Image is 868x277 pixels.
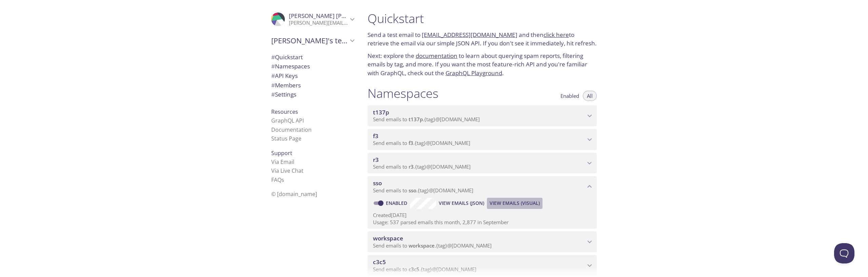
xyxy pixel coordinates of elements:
span: Settings [271,90,296,98]
div: workspace namespace [368,231,597,252]
a: Via Live Chat [271,167,303,174]
span: f3 [409,140,413,146]
span: [PERSON_NAME]'s team [271,36,348,45]
p: Usage: 537 parsed emails this month, 2,877 in September [373,219,591,226]
div: Gavin Hewitt [266,8,359,30]
span: # [271,53,275,61]
span: Send emails to . {tag} @[DOMAIN_NAME] [373,140,470,146]
button: All [583,91,597,101]
span: f3 [373,132,378,140]
div: Namespaces [266,62,359,71]
p: Created [DATE] [373,212,591,219]
span: c3c5 [373,258,386,266]
span: Support [271,149,292,157]
span: # [271,81,275,89]
span: API Keys [271,72,298,80]
button: Enabled [556,91,583,101]
span: # [271,62,275,70]
div: Quickstart [266,52,359,62]
a: Via Email [271,158,294,166]
h1: Quickstart [368,11,597,26]
div: t137p namespace [368,105,597,126]
a: Documentation [271,126,312,133]
div: c3c5 namespace [368,255,597,276]
div: Malcolm's team [266,32,359,49]
div: sso namespace [368,176,597,197]
iframe: Help Scout Beacon - Open [834,243,854,263]
p: Next: explore the to learn about querying spam reports, filtering emails by tag, and more. If you... [368,51,597,78]
span: Members [271,81,301,89]
span: View Emails (JSON) [439,199,484,207]
div: Team Settings [266,90,359,99]
span: # [271,72,275,80]
a: GraphQL Playground [446,69,502,77]
div: Members [266,81,359,90]
a: Status Page [271,135,301,142]
a: FAQ [271,176,284,184]
span: Resources [271,108,298,115]
span: sso [409,187,416,194]
span: workspace [373,234,403,242]
span: Quickstart [271,53,303,61]
span: sso [373,179,382,187]
span: Send emails to . {tag} @[DOMAIN_NAME] [373,163,471,170]
span: r3 [373,156,379,164]
span: r3 [409,163,414,170]
span: [PERSON_NAME] [PERSON_NAME] [289,12,382,20]
button: View Emails (JSON) [436,198,487,209]
span: t137p [409,116,423,123]
span: © [DOMAIN_NAME] [271,190,317,198]
div: API Keys [266,71,359,81]
a: Enabled [385,200,410,206]
span: workspace [409,242,435,249]
a: documentation [416,52,457,60]
span: Send emails to . {tag} @[DOMAIN_NAME] [373,242,492,249]
span: # [271,90,275,98]
a: GraphQL API [271,117,304,124]
a: [EMAIL_ADDRESS][DOMAIN_NAME] [422,31,517,39]
a: click here [544,31,569,39]
span: Send emails to . {tag} @[DOMAIN_NAME] [373,187,473,194]
span: View Emails (Visual) [490,199,540,207]
button: View Emails (Visual) [487,198,542,209]
span: Send emails to . {tag} @[DOMAIN_NAME] [373,116,480,123]
span: Namespaces [271,62,310,70]
div: f3 namespace [368,129,597,150]
span: s [281,176,284,184]
div: r3 namespace [368,153,597,174]
p: Send a test email to and then to retrieve the email via our simple JSON API. If you don't see it ... [368,30,597,48]
span: t137p [373,108,389,116]
p: [PERSON_NAME][EMAIL_ADDRESS][DOMAIN_NAME] [289,20,348,26]
h1: Namespaces [368,86,438,101]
